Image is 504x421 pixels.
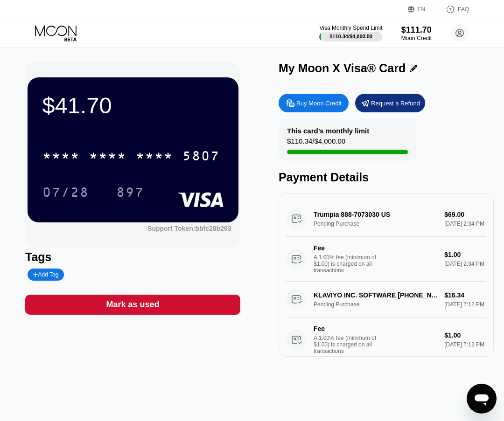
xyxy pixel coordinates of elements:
div: Fee [314,244,379,252]
div: A 1.00% fee (minimum of $1.00) is charged on all transactions [314,254,384,274]
div: Visa Monthly Spend Limit$110.34/$4,000.00 [319,25,382,41]
div: FeeA 1.00% fee (minimum of $1.00) is charged on all transactions$1.00[DATE] 7:12 PM [286,317,486,362]
div: 897 [109,180,151,204]
div: $1.00 [444,331,486,339]
div: Add Tag [33,271,58,278]
div: $110.34 / $4,000.00 [287,137,345,150]
div: $111.70Moon Credit [401,25,432,41]
div: Mark as used [25,295,240,315]
div: $1.00 [444,251,486,258]
div: Add Tag [28,269,64,281]
div: [DATE] 7:12 PM [444,341,486,348]
div: Support Token:bbfc28b203 [147,225,231,232]
div: $110.34 / $4,000.00 [329,34,372,39]
div: Request a Refund [355,94,425,112]
div: $111.70 [401,25,432,35]
div: 5807 [182,150,220,165]
div: FAQ [436,5,469,14]
div: Request a Refund [371,99,420,107]
div: Payment Details [279,171,494,184]
div: Support Token: bbfc28b203 [147,225,231,232]
div: Buy Moon Credit [279,94,349,112]
div: This card’s monthly limit [287,127,369,135]
div: 897 [116,186,144,201]
div: Mark as used [106,299,159,310]
div: FeeA 1.00% fee (minimum of $1.00) is charged on all transactions$1.00[DATE] 2:34 PM [286,237,486,282]
div: 07/28 [35,180,96,204]
div: Tags [25,250,240,264]
div: EN [408,5,436,14]
div: Buy Moon Credit [296,99,342,107]
div: Visa Monthly Spend Limit [319,25,382,31]
div: EN [418,6,426,13]
div: Moon Credit [401,35,432,41]
div: 07/28 [42,186,89,201]
div: A 1.00% fee (minimum of $1.00) is charged on all transactions [314,335,384,354]
div: My Moon X Visa® Card [279,62,406,75]
iframe: 启动消息传送窗口的按钮 [467,384,497,414]
div: [DATE] 2:34 PM [444,261,486,267]
div: Fee [314,325,379,332]
div: FAQ [458,6,469,13]
div: $41.70 [42,92,224,118]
